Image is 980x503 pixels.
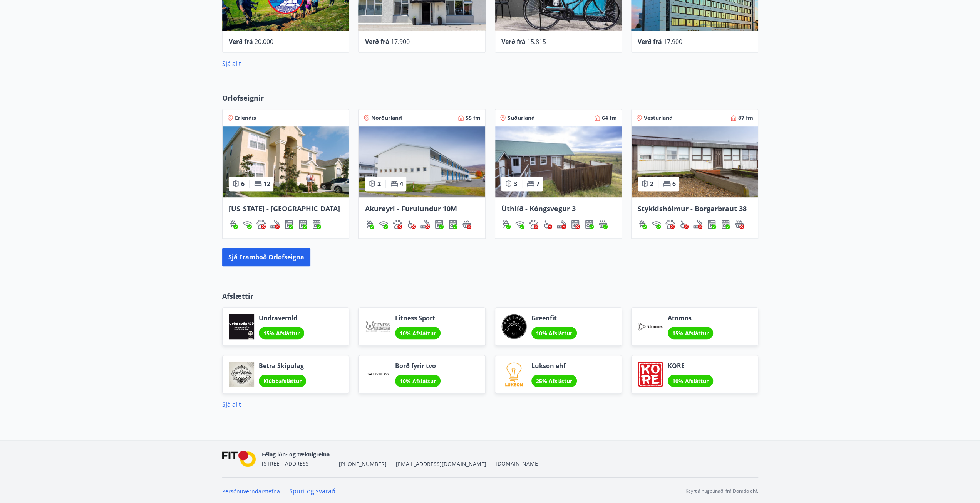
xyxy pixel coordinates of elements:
div: Þvottavél [707,220,716,229]
div: Gæludýr [393,220,402,229]
div: Gæludýr [256,220,266,229]
span: Verð frá [501,37,526,46]
div: Gasgrill [638,220,647,229]
img: pxcaIm5dSOV3FS4whs1soiYWTwFQvksT25a9J10C.svg [529,220,538,229]
div: Gasgrill [365,220,374,229]
span: Greenfit [531,314,577,322]
a: Persónuverndarstefna [222,488,280,495]
img: ZXjrS3QKesehq6nQAPjaRuRTI364z8ohTALB4wBr.svg [501,220,511,229]
span: 15% Afsláttur [263,330,300,337]
span: 10% Afsláttur [400,377,436,385]
span: [PHONE_NUMBER] [339,460,387,468]
span: 20.000 [255,37,273,46]
div: Uppþvottavél [721,220,730,229]
img: Paella dish [495,126,622,197]
span: Borð fyrir tvo [395,362,441,370]
a: [DOMAIN_NAME] [495,460,539,467]
img: HJRyFFsYp6qjeUYhR4dAD8CaCEsnIFYZ05miwXoh.svg [243,220,252,229]
div: Uppþvottavél [312,220,321,229]
span: KORE [668,362,713,370]
img: 8IYIKVZQyRlUC6HQIIUSdjpPGRncJsz2RzLgWvp4.svg [679,220,689,229]
img: Dl16BY4EX9PAW649lg1C3oBuIaAsR6QVDQBO2cTm.svg [571,220,580,229]
span: 2 [650,180,653,188]
span: 64 fm [602,114,617,122]
img: Dl16BY4EX9PAW649lg1C3oBuIaAsR6QVDQBO2cTm.svg [707,220,716,229]
div: Gæludýr [665,220,675,229]
div: Þráðlaust net [652,220,661,229]
span: Fitness Sport [395,314,441,322]
span: Akureyri - Furulundur 10M [365,204,457,213]
div: Heitur pottur [462,220,471,229]
span: Úthlíð - Kóngsvegur 3 [501,204,576,213]
div: Aðgengi fyrir hjólastól [543,220,552,229]
span: [EMAIL_ADDRESS][DOMAIN_NAME] [396,460,486,468]
span: 3 [514,180,517,188]
span: Suðurland [508,114,535,122]
span: 12 [263,180,270,188]
img: QNIUl6Cv9L9rHgMXwuzGLuiJOj7RKqxk9mBFPqjq.svg [270,220,280,229]
div: Þvottavél [434,220,444,229]
div: Þurrkari [298,220,307,229]
div: Gæludýr [529,220,538,229]
span: 17.900 [391,37,410,46]
div: Heitur pottur [598,220,608,229]
span: Lukson ehf [531,362,577,370]
div: Reykingar / Vape [693,220,702,229]
img: HJRyFFsYp6qjeUYhR4dAD8CaCEsnIFYZ05miwXoh.svg [515,220,524,229]
div: Reykingar / Vape [420,220,430,229]
img: h89QDIuHlAdpqTriuIvuEWkTH976fOgBEOOeu1mi.svg [598,220,608,229]
img: Paella dish [632,126,758,197]
img: FPQVkF9lTnNbbaRSFyT17YYeljoOGk5m51IhT0bO.png [222,451,256,467]
span: 4 [400,180,403,188]
span: 10% Afsláttur [672,377,709,385]
span: [STREET_ADDRESS] [262,460,311,467]
span: Betra Skipulag [259,362,306,370]
div: Reykingar / Vape [557,220,566,229]
img: ZXjrS3QKesehq6nQAPjaRuRTI364z8ohTALB4wBr.svg [365,220,374,229]
img: pxcaIm5dSOV3FS4whs1soiYWTwFQvksT25a9J10C.svg [393,220,402,229]
div: Aðgengi fyrir hjólastól [679,220,689,229]
img: QNIUl6Cv9L9rHgMXwuzGLuiJOj7RKqxk9mBFPqjq.svg [693,220,702,229]
span: Stykkishólmur - Borgarbraut 38 [638,204,747,213]
span: 6 [241,180,245,188]
div: Aðgengi fyrir hjólastól [407,220,416,229]
span: Verð frá [365,37,389,46]
span: [US_STATE] - [GEOGRAPHIC_DATA] [229,204,340,213]
span: Verð frá [229,37,253,46]
span: Félag iðn- og tæknigreina [262,451,330,458]
span: 10% Afsláttur [400,330,436,337]
span: 15% Afsláttur [672,330,709,337]
span: 6 [672,180,676,188]
img: h89QDIuHlAdpqTriuIvuEWkTH976fOgBEOOeu1mi.svg [735,220,744,229]
img: pxcaIm5dSOV3FS4whs1soiYWTwFQvksT25a9J10C.svg [256,220,266,229]
span: 15.815 [527,37,546,46]
span: Vesturland [644,114,673,122]
span: Undraveröld [259,314,304,322]
span: 2 [377,180,381,188]
img: 7hj2GulIrg6h11dFIpsIzg8Ak2vZaScVwTihwv8g.svg [312,220,321,229]
div: Uppþvottavél [585,220,594,229]
img: 7hj2GulIrg6h11dFIpsIzg8Ak2vZaScVwTihwv8g.svg [585,220,594,229]
a: Sjá allt [222,59,241,68]
div: Reykingar / Vape [270,220,280,229]
img: HJRyFFsYp6qjeUYhR4dAD8CaCEsnIFYZ05miwXoh.svg [652,220,661,229]
span: Erlendis [235,114,256,122]
img: ZXjrS3QKesehq6nQAPjaRuRTI364z8ohTALB4wBr.svg [229,220,238,229]
img: Paella dish [359,126,485,197]
button: Sjá framboð orlofseigna [222,248,310,266]
span: 55 fm [466,114,481,122]
div: Þvottavél [571,220,580,229]
div: Gasgrill [229,220,238,229]
div: Gasgrill [501,220,511,229]
img: 7hj2GulIrg6h11dFIpsIzg8Ak2vZaScVwTihwv8g.svg [448,220,457,229]
div: Þráðlaust net [379,220,388,229]
img: hddCLTAnxqFUMr1fxmbGG8zWilo2syolR0f9UjPn.svg [298,220,307,229]
img: HJRyFFsYp6qjeUYhR4dAD8CaCEsnIFYZ05miwXoh.svg [379,220,388,229]
img: QNIUl6Cv9L9rHgMXwuzGLuiJOj7RKqxk9mBFPqjq.svg [557,220,566,229]
p: Keyrt á hugbúnaði frá Dorado ehf. [685,488,758,495]
img: 8IYIKVZQyRlUC6HQIIUSdjpPGRncJsz2RzLgWvp4.svg [543,220,552,229]
div: Uppþvottavél [448,220,457,229]
a: Sjá allt [222,400,241,409]
span: 17.900 [663,37,682,46]
p: Afslættir [222,291,758,301]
